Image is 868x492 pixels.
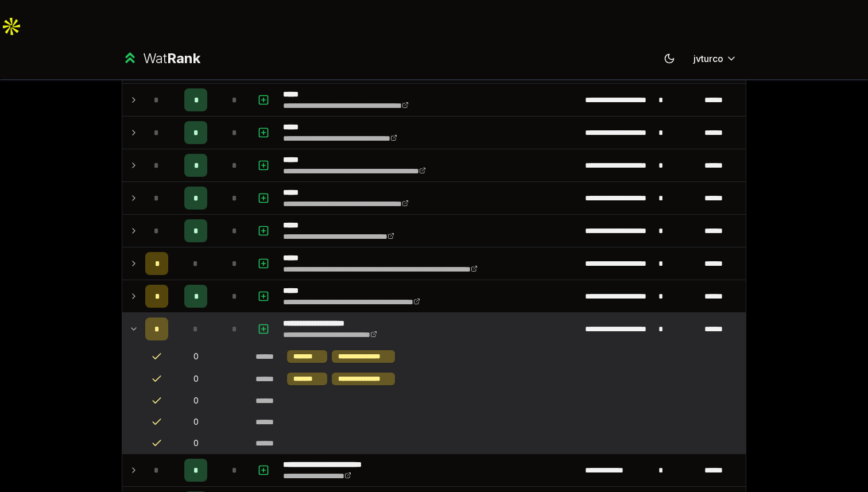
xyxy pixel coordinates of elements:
[684,48,746,69] button: jvturco
[173,433,219,454] td: 0
[173,346,219,367] td: 0
[167,50,200,67] span: Rank
[693,52,723,65] span: jvturco
[122,49,200,68] a: WatRank
[173,412,219,432] td: 0
[143,49,200,68] div: Wat
[173,390,219,411] td: 0
[173,368,219,390] td: 0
